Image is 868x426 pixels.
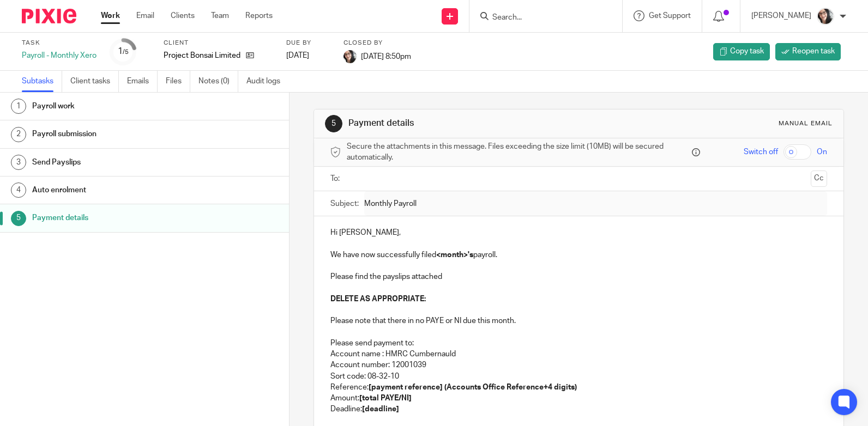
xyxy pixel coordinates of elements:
span: Copy task [730,46,764,57]
div: 1 [118,45,129,58]
h1: Payroll submission [32,126,196,142]
p: Sort code: 08-32-10 [330,371,827,382]
a: Files [166,71,190,92]
div: [DATE] [286,50,330,61]
span: On [817,147,827,157]
p: We have now successfully filed payroll. [330,249,827,260]
a: Copy task [713,43,770,60]
strong: [total PAYE/NI] [359,394,412,402]
span: [DATE] 8:50pm [361,52,411,60]
span: Secure the attachments in this message. Files exceeding the size limit (10MB) will be secured aut... [347,141,689,163]
a: Reports [245,10,273,21]
p: Please find the payslips attached [330,271,827,282]
small: /5 [123,49,129,55]
p: Reference: [330,382,827,393]
label: Subject: [330,198,359,209]
a: Emails [127,71,158,92]
a: Clients [171,10,195,21]
label: Client [164,39,273,47]
a: Subtasks [22,71,62,92]
div: 4 [11,182,26,198]
span: Get Support [649,12,691,20]
img: me%20(1).jpg [343,50,357,63]
p: [PERSON_NAME] [751,10,811,21]
p: Amount: [330,393,827,404]
div: Manual email [779,119,833,128]
a: Team [211,10,229,21]
div: 5 [325,115,342,132]
input: Search [491,13,589,23]
label: To: [330,173,342,184]
div: 1 [11,99,26,114]
span: Reopen task [792,46,835,57]
h1: Payroll work [32,98,196,114]
label: Task [22,39,97,47]
label: Due by [286,39,330,47]
strong: <month>'s [436,251,473,259]
span: Switch off [744,147,778,157]
h1: Auto enrolment [32,182,196,198]
p: Hi [PERSON_NAME], [330,227,827,238]
p: Please send payment to: [330,338,827,349]
a: Email [136,10,154,21]
div: 3 [11,155,26,170]
p: Please note that there in no PAYE or NI due this month. [330,315,827,326]
h1: Payment details [348,118,602,129]
img: Pixie [22,9,76,23]
div: Payroll - Monthly Xero [22,50,97,61]
a: Notes (0) [198,71,238,92]
a: Work [101,10,120,21]
a: Reopen task [775,43,841,60]
label: Closed by [343,39,411,47]
p: Deadline: [330,404,827,415]
img: me%20(1).jpg [817,8,834,25]
strong: DELETE AS APPROPRIATE: [330,295,426,303]
button: Cc [811,171,827,187]
p: Account number: 12001039 [330,360,827,370]
a: Client tasks [70,71,119,92]
h1: Payment details [32,210,196,226]
div: 5 [11,211,26,226]
p: Project Bonsai Limited [164,50,240,61]
div: 2 [11,127,26,142]
strong: [deadline] [362,405,399,413]
h1: Send Payslips [32,154,196,171]
a: Audit logs [246,71,288,92]
p: Account name : HMRC Cumbernauld [330,349,827,360]
strong: [payment reference] (Accounts Office Reference+4 digits) [369,384,577,391]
